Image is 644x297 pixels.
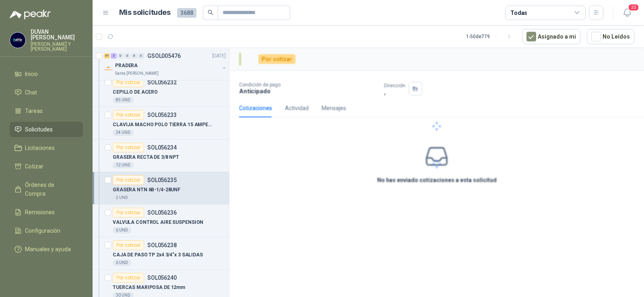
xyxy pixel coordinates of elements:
[93,74,229,107] a: Por cotizarSOL056232CEPILLO DE ACERO85 UND
[10,66,83,82] a: Inicio
[147,112,177,118] p: SOL056233
[10,205,83,220] a: Remisiones
[113,186,180,194] p: GRASERA NTN 6B-1/4-28UNF
[10,10,51,19] img: Logo peakr
[93,205,229,237] a: Por cotizarSOL056236VALVULA CONTROL AIRE SUSPENSION6 UND
[113,227,131,234] div: 6 UND
[10,159,83,174] a: Cotizar
[587,29,634,44] button: No Leídos
[119,7,171,18] h1: Mis solicitudes
[113,162,134,168] div: 12 UND
[466,30,516,43] div: 1 - 50 de 779
[113,78,144,87] div: Por cotizar
[10,242,83,257] a: Manuales y ayuda
[113,273,144,283] div: Por cotizar
[25,226,60,235] span: Configuración
[113,208,144,217] div: Por cotizar
[131,53,137,59] div: 0
[25,208,55,217] span: Remisiones
[113,97,134,103] div: 85 UND
[10,140,83,156] a: Licitaciones
[113,195,131,201] div: 2 UND
[208,10,213,15] span: search
[620,6,634,20] button: 20
[104,64,114,74] img: Company Logo
[10,122,83,137] a: Solicitudes
[10,103,83,119] a: Tareas
[124,53,130,59] div: 0
[31,42,83,51] p: [PERSON_NAME] Y [PERSON_NAME]
[113,240,144,250] div: Por cotizar
[147,210,177,215] p: SOL056236
[31,29,83,40] p: DUVAN [PERSON_NAME]
[628,4,639,11] span: 20
[177,8,196,18] span: 3688
[113,284,185,291] p: TUERCAS MARIPOSA DE 12mm
[212,52,226,60] p: [DATE]
[147,80,177,85] p: SOL056232
[113,154,179,161] p: GRASERA RECTA DE 3/8 NPT
[113,143,144,152] div: Por cotizar
[147,177,177,183] p: SOL056235
[93,237,229,270] a: Por cotizarSOL056238CAJA DE PASO TP 2x4 3/4"x 3 SALIDAS6 UND
[113,121,213,129] p: CLAVIJA MACHO POLO TIERRA 15 AMPER LEVIT
[113,219,203,226] p: VALVULA CONTROL AIRE SUSPENSION
[147,275,177,281] p: SOL056240
[104,53,110,59] div: 87
[113,251,203,259] p: CAJA DE PASO TP 2x4 3/4"x 3 SALIDAS
[25,245,71,254] span: Manuales y ayuda
[10,33,25,48] img: Company Logo
[25,162,43,171] span: Cotizar
[10,223,83,238] a: Configuración
[10,177,83,201] a: Órdenes de Compra
[118,53,124,59] div: 0
[25,88,37,97] span: Chat
[113,129,134,136] div: 24 UND
[25,107,43,115] span: Tareas
[113,175,144,185] div: Por cotizar
[113,260,131,266] div: 6 UND
[522,29,580,44] button: Asignado a mi
[93,172,229,205] a: Por cotizarSOL056235GRASERA NTN 6B-1/4-28UNF2 UND
[10,85,83,100] a: Chat
[25,125,53,134] span: Solicitudes
[138,53,144,59] div: 0
[510,8,527,17] div: Todas
[115,62,138,70] p: PRADERA
[147,242,177,248] p: SOL056238
[111,53,117,59] div: 3
[25,70,38,78] span: Inicio
[25,180,75,198] span: Órdenes de Compra
[113,88,158,96] p: CEPILLO DE ACERO
[93,107,229,139] a: Por cotizarSOL056233CLAVIJA MACHO POLO TIERRA 15 AMPER LEVIT24 UND
[147,53,181,59] p: GSOL005476
[113,110,144,120] div: Por cotizar
[147,145,177,150] p: SOL056234
[104,51,227,77] a: 87 3 0 0 0 0 GSOL005476[DATE] Company LogoPRADERASanta [PERSON_NAME]
[25,143,55,152] span: Licitaciones
[115,70,159,77] p: Santa [PERSON_NAME]
[93,139,229,172] a: Por cotizarSOL056234GRASERA RECTA DE 3/8 NPT12 UND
